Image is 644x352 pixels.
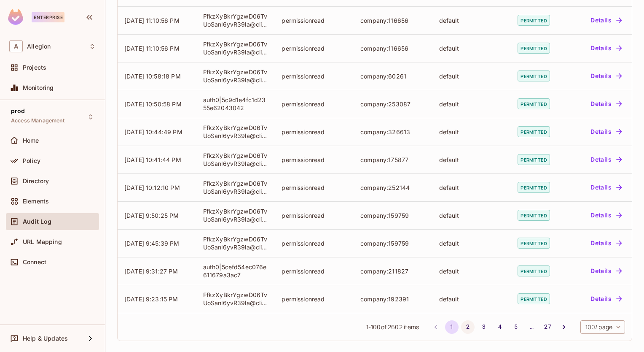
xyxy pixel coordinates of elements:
[439,295,504,303] div: default
[23,238,62,245] span: URL Mapping
[587,97,625,111] button: Details
[518,98,550,109] span: permitted
[518,15,550,26] span: permitted
[587,125,625,138] button: Details
[23,178,49,184] span: Directory
[587,292,625,306] button: Details
[360,184,426,192] div: company:252144
[580,320,625,334] div: 100 / page
[587,153,625,166] button: Details
[360,239,426,247] div: company:159759
[124,156,181,163] span: [DATE] 10:41:44 PM
[461,320,475,334] button: Go to page 2
[541,320,555,334] button: Go to page 27
[282,72,347,80] div: permissionread
[518,293,550,304] span: permitted
[282,267,347,275] div: permissionread
[8,9,23,25] img: SReyMgAAAABJRU5ErkJggg==
[124,128,182,135] span: [DATE] 10:44:49 PM
[360,267,426,275] div: company:211827
[282,44,347,52] div: permissionread
[203,68,268,84] div: FfkzXyBkrYgzwD06TvUoSanl6yvR39la@clients
[203,263,268,279] div: auth0|5cefd54ec076e611679a3ac7
[587,236,625,250] button: Details
[518,210,550,221] span: permitted
[360,16,426,24] div: company:116656
[203,291,268,307] div: FfkzXyBkrYgzwD06TvUoSanl6yvR39la@clients
[439,100,504,108] div: default
[23,335,68,342] span: Help & Updates
[203,124,268,140] div: FfkzXyBkrYgzwD06TvUoSanl6yvR39la@clients
[282,156,347,164] div: permissionread
[23,137,39,144] span: Home
[587,181,625,194] button: Details
[282,128,347,136] div: permissionread
[27,43,51,50] span: Workspace: Allegion
[9,40,23,52] span: A
[439,72,504,80] div: default
[23,259,46,265] span: Connect
[525,322,539,331] div: …
[439,211,504,219] div: default
[439,156,504,164] div: default
[360,128,426,136] div: company:326613
[518,70,550,81] span: permitted
[203,40,268,56] div: FfkzXyBkrYgzwD06TvUoSanl6yvR39la@clients
[203,235,268,251] div: FfkzXyBkrYgzwD06TvUoSanl6yvR39la@clients
[439,44,504,52] div: default
[124,73,181,80] span: [DATE] 10:58:18 PM
[124,17,180,24] span: [DATE] 11:10:56 PM
[587,69,625,83] button: Details
[282,184,347,192] div: permissionread
[439,128,504,136] div: default
[23,218,51,225] span: Audit Log
[124,45,180,52] span: [DATE] 11:10:56 PM
[282,295,347,303] div: permissionread
[203,207,268,223] div: FfkzXyBkrYgzwD06TvUoSanl6yvR39la@clients
[366,322,419,332] span: 1 - 100 of 2602 items
[439,16,504,24] div: default
[518,126,550,137] span: permitted
[23,64,46,71] span: Projects
[360,211,426,219] div: company:159759
[360,100,426,108] div: company:253087
[23,157,40,164] span: Policy
[587,14,625,27] button: Details
[587,208,625,222] button: Details
[477,320,491,334] button: Go to page 3
[518,154,550,165] span: permitted
[518,238,550,249] span: permitted
[439,239,504,247] div: default
[124,240,180,247] span: [DATE] 9:45:39 PM
[124,212,179,219] span: [DATE] 9:50:25 PM
[124,100,182,108] span: [DATE] 10:50:58 PM
[124,295,178,303] span: [DATE] 9:23:15 PM
[203,179,268,195] div: FfkzXyBkrYgzwD06TvUoSanl6yvR39la@clients
[360,156,426,164] div: company:175877
[282,100,347,108] div: permissionread
[360,44,426,52] div: company:116656
[518,43,550,54] span: permitted
[360,295,426,303] div: company:192391
[493,320,507,334] button: Go to page 4
[203,12,268,28] div: FfkzXyBkrYgzwD06TvUoSanl6yvR39la@clients
[203,152,268,168] div: FfkzXyBkrYgzwD06TvUoSanl6yvR39la@clients
[439,267,504,275] div: default
[282,239,347,247] div: permissionread
[518,265,550,276] span: permitted
[11,108,25,114] span: prod
[203,96,268,112] div: auth0|5c9d1e4fc1d2355e62043042
[23,84,54,91] span: Monitoring
[445,320,459,334] button: page 1
[428,320,572,334] nav: pagination navigation
[360,72,426,80] div: company:60261
[587,264,625,278] button: Details
[23,198,49,205] span: Elements
[124,184,180,191] span: [DATE] 10:12:10 PM
[282,16,347,24] div: permissionread
[439,184,504,192] div: default
[587,41,625,55] button: Details
[509,320,523,334] button: Go to page 5
[11,117,65,124] span: Access Management
[124,268,178,275] span: [DATE] 9:31:27 PM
